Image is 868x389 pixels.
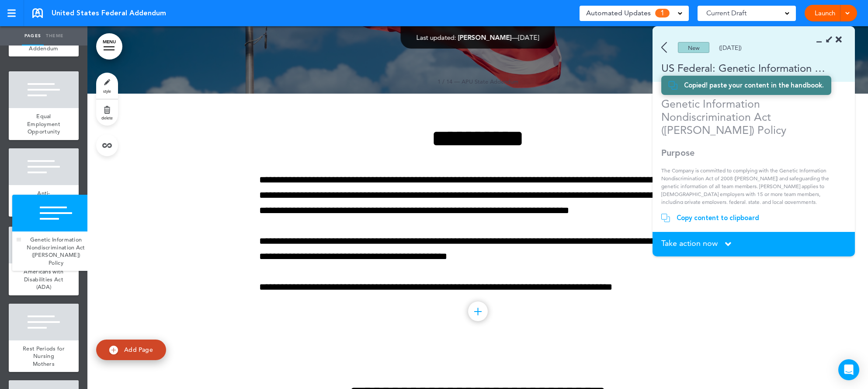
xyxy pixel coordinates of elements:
[661,97,840,137] h1: Genetic Information Nondiscrimination Act ([PERSON_NAME]) Policy
[22,26,44,46] a: Pages
[9,108,79,140] a: Equal Employment Opportunity
[454,78,460,85] span: —
[44,26,66,46] a: Theme
[96,33,122,60] a: MENU
[417,34,539,41] div: —
[719,45,742,51] div: ([DATE])
[586,7,651,19] span: Automated Updates
[27,112,60,135] span: Equal Employment Opportunity
[12,231,100,271] a: Genetic Information Nondiscrimination Act ([PERSON_NAME]) Policy
[678,42,709,53] div: New
[109,346,118,354] img: add.svg
[437,78,452,85] span: 1 / 14
[677,214,759,222] div: Copy content to clipboard
[661,147,694,158] strong: Purpose
[417,33,456,42] span: Last updated:
[661,239,718,247] span: Take action now
[9,263,79,295] a: Americans with Disabilities Act (ADA)
[684,81,824,90] div: Copied! paste your content in the handbook.
[706,7,746,19] span: Current Draft
[462,78,518,85] span: APU State Addendum
[24,268,63,291] span: Americans with Disabilities Act (ADA)
[96,99,118,126] a: delete
[27,236,85,266] span: Genetic Information Nondiscrimination Act ([PERSON_NAME]) Policy
[838,359,859,380] div: Open Intercom Messenger
[377,334,392,341] span: 2 / 14
[655,9,670,18] span: 1
[661,214,670,222] img: copy.svg
[518,33,539,42] span: [DATE]
[103,88,111,94] span: style
[401,334,579,341] span: Genetic Information Nondiscrimination Act ([PERSON_NAME]) Policy
[661,42,667,53] img: back.svg
[23,345,65,368] span: Rest Periods for Nursing Mothers
[811,5,839,21] a: Launch
[96,340,166,360] a: Add Page
[124,346,153,354] span: Add Page
[669,81,677,90] img: copy.svg
[96,73,118,99] a: style
[101,115,113,120] span: delete
[29,37,58,52] span: APU State Addendum
[661,167,840,230] p: The Company is committed to complying with the Genetic Information Nondiscrimination Act of 2008 ...
[52,8,166,18] span: United States Federal Addendum
[394,334,399,341] span: —
[22,189,66,212] span: Anti-Discrimination/Anti-Harassment
[653,61,830,75] div: US Federal: Genetic Information Nondiscrimination Act ([PERSON_NAME]) Policy
[9,185,79,217] a: Anti-Discrimination/Anti-Harassment
[9,340,79,372] a: Rest Periods for Nursing Mothers
[458,33,512,42] span: [PERSON_NAME]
